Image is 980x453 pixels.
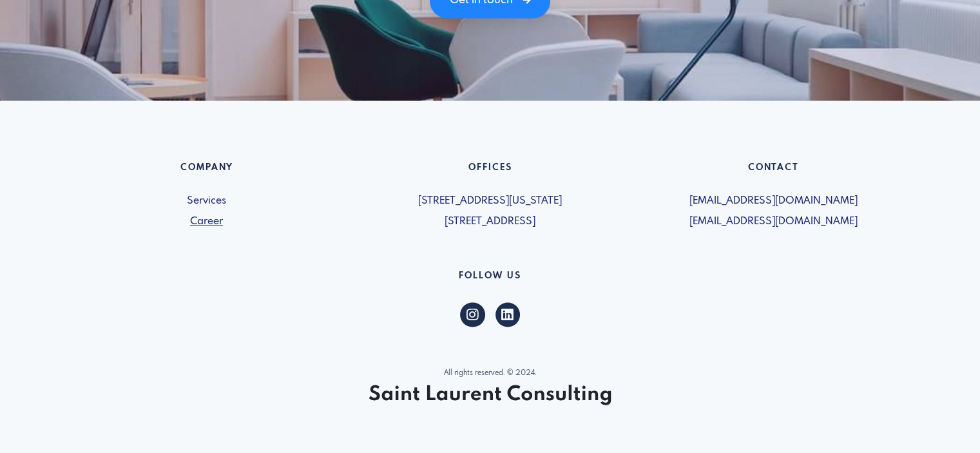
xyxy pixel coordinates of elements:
span: [STREET_ADDRESS] [356,214,624,229]
p: All rights reserved. © 2024. [73,368,908,379]
h6: Contact [640,162,908,178]
h6: Follow US [73,271,908,287]
h6: Offices [356,162,624,178]
span: [EMAIL_ADDRESS][DOMAIN_NAME] [640,214,908,229]
h6: Company [73,162,341,178]
a: Career [73,214,341,229]
span: [EMAIL_ADDRESS][DOMAIN_NAME] [640,193,908,209]
span: [STREET_ADDRESS][US_STATE] [356,193,624,209]
a: Services [73,193,341,209]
